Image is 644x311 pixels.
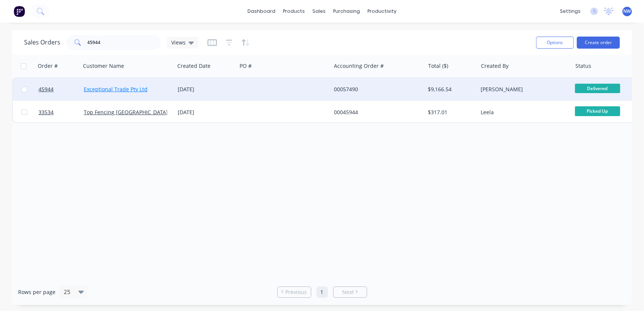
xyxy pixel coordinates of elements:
a: 33534 [38,101,84,124]
a: Top Fencing [GEOGRAPHIC_DATA] [84,109,168,116]
button: Options [536,37,574,49]
div: settings [556,6,584,17]
div: productivity [364,6,400,17]
div: Created By [481,62,509,70]
input: Search... [88,35,161,50]
a: dashboard [244,6,279,17]
h1: Sales Orders [24,39,60,46]
div: Created Date [177,62,211,70]
div: 00045944 [334,109,418,116]
div: Leela [481,109,564,116]
a: 45944 [38,78,84,101]
ul: Pagination [274,286,370,298]
span: Next [342,288,354,296]
div: $9,166.54 [428,86,472,93]
span: Rows per page [18,288,55,296]
div: Order # [38,62,58,70]
div: purchasing [329,6,364,17]
div: PO # [240,62,252,70]
span: Picked Up [575,106,620,116]
div: Total ($) [428,62,448,70]
a: Next page [334,288,367,296]
span: Previous [285,288,307,296]
a: Previous page [278,288,311,296]
div: [PERSON_NAME] [481,86,564,93]
div: products [279,6,309,17]
span: 33534 [38,109,54,116]
div: [DATE] [178,109,234,116]
div: sales [309,6,329,17]
button: Create order [577,37,620,49]
a: Page 1 is your current page [317,286,328,298]
span: 45944 [38,86,54,93]
span: NW [624,8,631,15]
a: Exceptional Trade Pty Ltd [84,86,148,93]
div: Customer Name [83,62,124,70]
div: Status [575,62,591,70]
div: 00057490 [334,86,418,93]
div: Accounting Order # [334,62,384,70]
span: Delivered [575,84,620,93]
span: Views [171,38,186,46]
img: Factory [14,6,25,17]
div: $317.01 [428,109,472,116]
div: [DATE] [178,86,234,93]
